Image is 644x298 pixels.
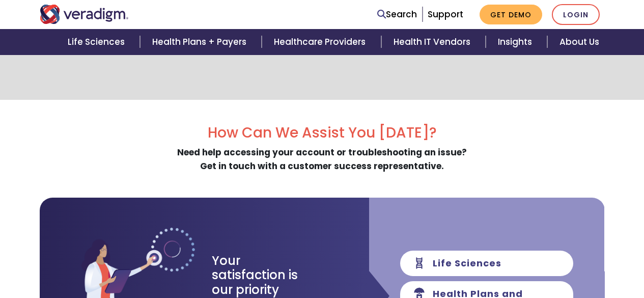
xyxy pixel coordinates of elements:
h2: How Can We Assist You [DATE]? [40,124,605,142]
a: Health IT Vendors [381,29,486,55]
a: Search [377,8,417,21]
img: Veradigm logo [40,5,129,24]
a: Get Demo [480,5,542,24]
a: Healthcare Providers [262,29,381,55]
a: Health Plans + Payers [140,29,262,55]
a: Insights [486,29,547,55]
strong: Need help accessing your account or troubleshooting an issue? Get in touch with a customer succes... [177,146,467,172]
h3: Your satisfaction is our priority [212,254,316,297]
a: About Us [547,29,611,55]
a: Login [552,4,600,25]
a: Support [428,8,463,20]
a: Life Sciences [55,29,140,55]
